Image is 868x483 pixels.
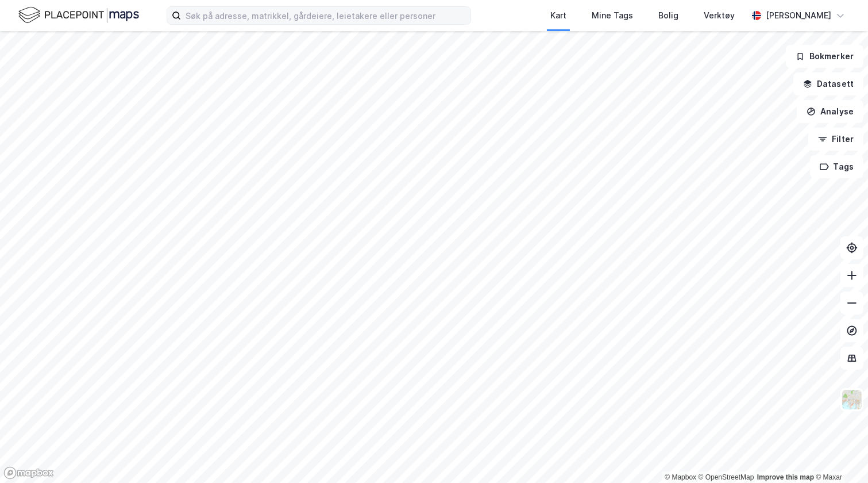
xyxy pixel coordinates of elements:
a: Mapbox [665,473,696,481]
img: logo.f888ab2527a4732fd821a326f86c7f29.svg [18,5,139,25]
input: Søk på adresse, matrikkel, gårdeiere, leietakere eller personer [181,7,470,24]
iframe: Chat Widget [811,428,868,483]
div: Mine Tags [592,9,633,22]
div: Kart [550,9,566,22]
a: Mapbox homepage [3,466,54,480]
button: Datasett [793,72,863,95]
div: Verktøy [704,9,735,22]
img: Z [841,389,863,411]
div: Bolig [658,9,678,22]
a: Improve this map [757,473,814,481]
button: Tags [810,155,863,178]
div: [PERSON_NAME] [766,9,831,22]
button: Bokmerker [786,45,863,68]
button: Filter [808,128,863,151]
a: OpenStreetMap [699,473,754,481]
button: Analyse [797,100,863,123]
